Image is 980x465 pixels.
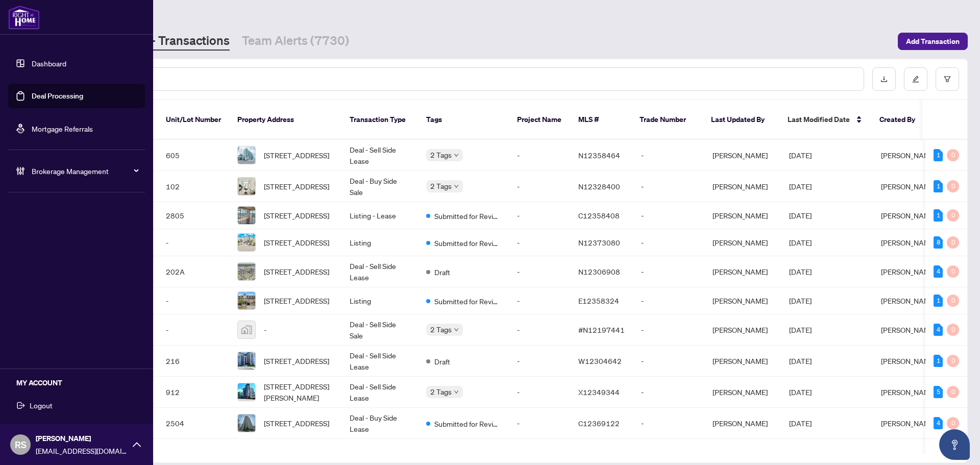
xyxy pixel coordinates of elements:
span: [PERSON_NAME] [881,151,936,160]
th: Last Updated By [703,100,779,140]
span: Add Transaction [906,33,960,50]
img: thumbnail-img [238,178,255,195]
span: [DATE] [789,325,812,334]
td: 2504 [158,408,229,439]
td: Deal - Sell Side Sale [341,314,418,346]
div: 1 [934,355,943,367]
td: [PERSON_NAME] [704,202,781,229]
span: [STREET_ADDRESS][PERSON_NAME] [264,381,333,403]
span: filter [944,76,951,83]
img: thumbnail-img [238,321,255,338]
td: - [509,377,570,408]
th: Last Modified Date [779,100,871,140]
div: 0 [947,417,959,429]
th: Tags [418,100,509,140]
td: Deal - Sell Side Lease [341,377,418,408]
button: edit [904,67,927,91]
td: - [509,346,570,377]
td: - [158,287,229,314]
td: - [633,346,704,377]
h5: MY ACCOUNT [16,377,145,388]
td: - [509,229,570,256]
td: [PERSON_NAME] [704,171,781,202]
td: Deal - Sell Side Lease [341,256,418,287]
button: filter [936,67,959,91]
span: Submitted for Review [434,296,501,307]
span: [STREET_ADDRESS] [264,237,329,248]
span: C12369122 [578,419,620,428]
span: 2 Tags [430,324,452,335]
div: 0 [947,149,959,161]
div: 5 [934,386,943,398]
span: down [454,327,459,332]
span: down [454,184,459,189]
span: 2 Tags [430,149,452,161]
a: Deal Processing [32,91,83,101]
span: Logout [30,397,53,413]
th: Trade Number [631,100,703,140]
img: thumbnail-img [238,207,255,224]
img: thumbnail-img [238,352,255,370]
img: thumbnail-img [238,146,255,164]
img: thumbnail-img [238,292,255,309]
span: #N12197441 [578,325,625,334]
div: 0 [947,180,959,192]
td: [PERSON_NAME] [704,377,781,408]
div: 0 [947,386,959,398]
span: [EMAIL_ADDRESS][DOMAIN_NAME] [36,445,128,456]
td: [PERSON_NAME] [704,346,781,377]
td: - [633,229,704,256]
span: [DATE] [789,267,812,276]
div: 0 [947,295,959,307]
span: [PERSON_NAME] [881,182,936,191]
div: 1 [934,180,943,192]
span: [PERSON_NAME] [881,387,936,397]
td: Listing - Lease [341,202,418,229]
td: - [509,256,570,287]
td: - [158,314,229,346]
div: 0 [947,355,959,367]
div: 1 [934,209,943,222]
span: [PERSON_NAME] [36,433,128,444]
td: - [633,287,704,314]
span: [PERSON_NAME] [881,325,936,334]
span: [PERSON_NAME] [881,356,936,365]
div: 0 [947,209,959,222]
span: W12304642 [578,356,622,365]
a: Team Alerts (7730) [242,32,349,51]
td: - [509,140,570,171]
span: down [454,153,459,158]
span: [PERSON_NAME] [881,296,936,305]
span: [PERSON_NAME] [881,238,936,247]
span: [DATE] [789,356,812,365]
td: - [633,140,704,171]
span: N12306908 [578,267,620,276]
span: down [454,389,459,395]
span: [DATE] [789,238,812,247]
td: - [633,171,704,202]
div: 0 [947,236,959,249]
div: 1 [934,295,943,307]
td: - [633,256,704,287]
td: Listing [341,287,418,314]
td: [PERSON_NAME] [704,256,781,287]
td: - [158,229,229,256]
span: N12373080 [578,238,620,247]
th: Unit/Lot Number [158,100,229,140]
span: [DATE] [789,296,812,305]
th: Created By [871,100,933,140]
td: [PERSON_NAME] [704,408,781,439]
td: [PERSON_NAME] [704,229,781,256]
a: Mortgage Referrals [32,124,93,133]
span: Draft [434,266,450,278]
span: download [880,76,888,83]
th: MLS # [570,100,631,140]
td: Deal - Buy Side Sale [341,171,418,202]
span: N12328400 [578,182,620,191]
span: [PERSON_NAME] [881,267,936,276]
td: 912 [158,377,229,408]
td: [PERSON_NAME] [704,314,781,346]
span: 2 Tags [430,386,452,398]
span: Draft [434,356,450,367]
th: Project Name [509,100,570,140]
